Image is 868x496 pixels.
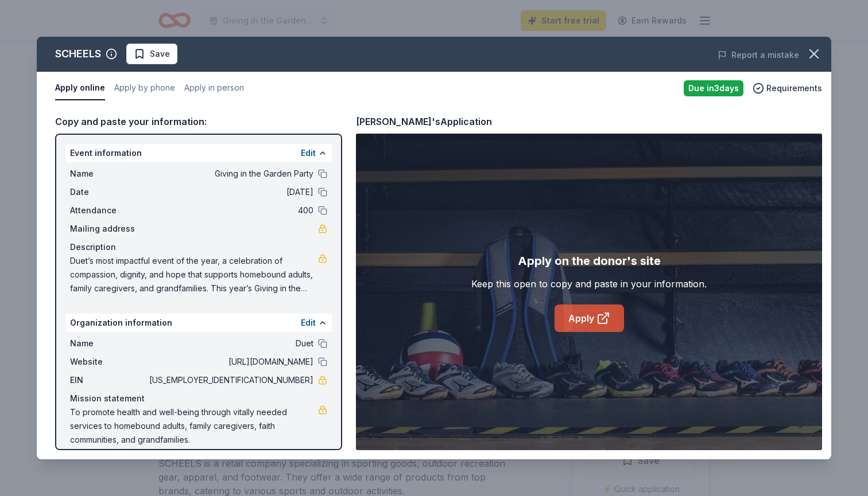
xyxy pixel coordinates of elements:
[55,76,105,100] button: Apply online
[126,44,177,64] button: Save
[65,144,332,162] div: Event information
[518,252,661,270] div: Apply on the donor's site
[114,76,175,100] button: Apply by phone
[70,167,147,181] span: Name
[147,167,313,181] span: Giving in the Garden Party
[471,277,707,291] div: Keep this open to copy and paste in your information.
[147,204,313,217] span: 400
[147,337,313,350] span: Duet
[356,114,492,129] div: [PERSON_NAME]'s Application
[55,45,101,63] div: SCHEELS
[70,204,147,217] span: Attendance
[301,316,316,330] button: Edit
[147,355,313,369] span: [URL][DOMAIN_NAME]
[184,76,244,100] button: Apply in person
[70,373,147,387] span: EIN
[753,81,822,95] button: Requirements
[70,222,147,236] span: Mailing address
[55,114,342,129] div: Copy and paste your information:
[70,254,318,295] span: Duet’s most impactful event of the year, a celebration of compassion, dignity, and hope that supp...
[70,185,147,199] span: Date
[70,405,318,447] span: To promote health and well-being through vitally needed services to homebound adults, family care...
[555,304,624,332] a: Apply
[684,80,743,96] div: Due in 3 days
[65,314,332,332] div: Organization information
[766,81,822,95] span: Requirements
[147,185,313,199] span: [DATE]
[70,337,147,350] span: Name
[150,47,170,61] span: Save
[70,392,327,405] div: Mission statement
[147,373,313,387] span: [US_EMPLOYER_IDENTIFICATION_NUMBER]
[301,146,316,160] button: Edit
[70,355,147,369] span: Website
[70,240,327,254] div: Description
[718,48,799,62] button: Report a mistake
